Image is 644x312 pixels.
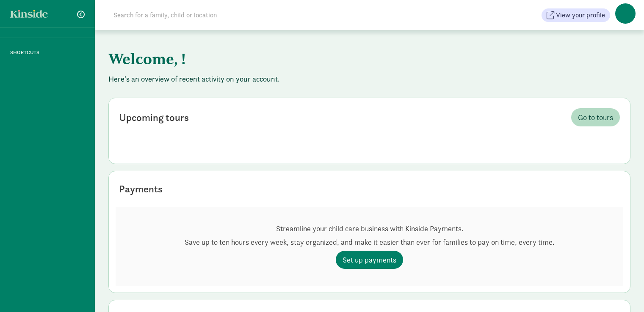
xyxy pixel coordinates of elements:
[185,237,554,247] p: Save up to ten hours every week, stay organized, and make it easier than ever for families to pay...
[343,254,396,265] span: Set up payments
[108,7,346,24] input: Search for a family, child or location
[108,44,528,74] h1: Welcome, !
[542,8,610,22] button: View your profile
[119,110,189,125] div: Upcoming tours
[185,224,554,234] p: Streamline your child care business with Kinside Payments.
[578,112,613,123] span: Go to tours
[571,108,620,126] a: Go to tours
[119,181,163,197] div: Payments
[108,74,630,84] p: Here's an overview of recent activity on your account.
[556,10,605,20] span: View your profile
[336,251,403,269] a: Set up payments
